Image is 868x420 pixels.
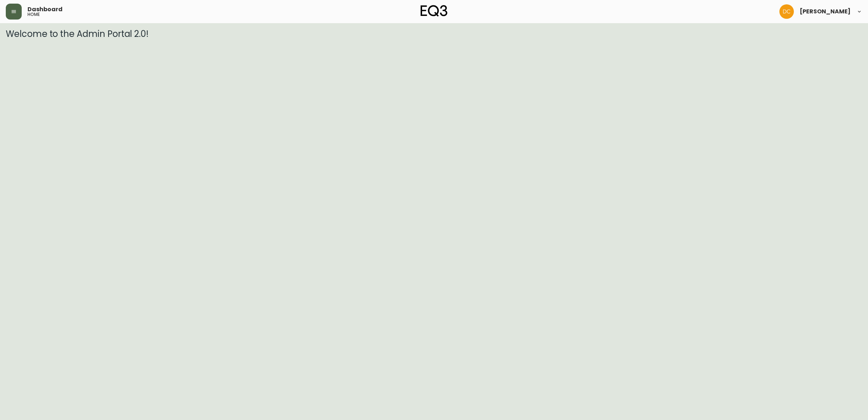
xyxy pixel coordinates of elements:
span: Dashboard [27,7,63,12]
img: logo [421,5,447,17]
h3: Welcome to the Admin Portal 2.0! [6,29,862,39]
img: 7eb451d6983258353faa3212700b340b [779,4,794,19]
span: [PERSON_NAME] [800,9,851,14]
h5: home [27,12,40,17]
